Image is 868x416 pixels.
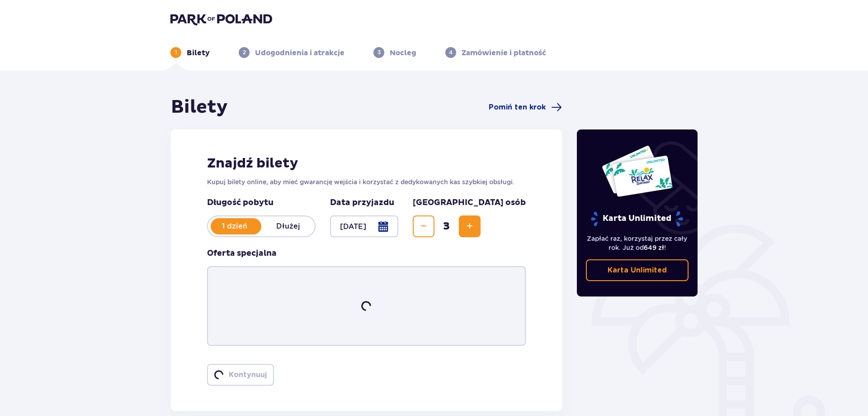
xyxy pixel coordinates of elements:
[208,221,261,231] p: 1 dzień
[377,48,381,57] p: 3
[229,370,267,380] p: Kontynuuj
[436,220,457,233] span: 3
[207,364,274,386] button: loaderKontynuuj
[255,48,344,58] p: Udogodnienia i atrakcje
[207,197,316,208] p: Długość pobytu
[462,48,546,58] p: Zamówienie i płatność
[390,48,416,58] p: Nocleg
[175,48,177,57] p: 1
[413,215,434,237] button: Decrease
[608,265,667,275] p: Karta Unlimited
[360,300,373,313] img: loader
[644,244,664,251] span: 649 zł
[214,370,224,380] img: loader
[207,155,526,172] h2: Znajdź bilety
[261,221,315,231] p: Dłużej
[170,13,272,25] img: Park of Poland logo
[330,197,394,208] p: Data przyjazdu
[243,48,246,57] p: 2
[586,259,689,281] a: Karta Unlimited
[449,48,453,57] p: 4
[187,48,210,58] p: Bilety
[207,248,277,259] p: Oferta specjalna
[171,96,228,119] h1: Bilety
[489,102,546,112] span: Pomiń ten krok
[489,102,562,113] a: Pomiń ten krok
[459,215,481,237] button: Increase
[590,211,684,227] p: Karta Unlimited
[586,234,689,252] p: Zapłać raz, korzystaj przez cały rok. Już od !
[413,197,526,208] p: [GEOGRAPHIC_DATA] osób
[207,177,526,186] p: Kupuj bilety online, aby mieć gwarancję wejścia i korzystać z dedykowanych kas szybkiej obsługi.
